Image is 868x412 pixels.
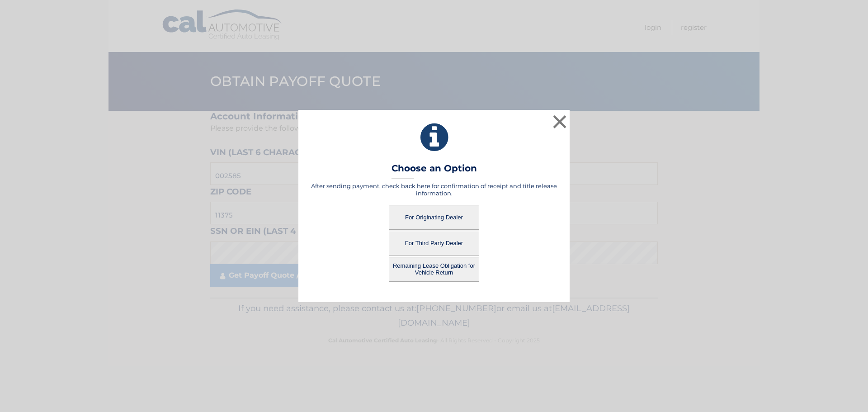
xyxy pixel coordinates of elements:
h3: Choose an Option [392,163,477,179]
button: For Originating Dealer [389,205,479,230]
button: Remaining Lease Obligation for Vehicle Return [389,257,479,282]
h5: After sending payment, check back here for confirmation of receipt and title release information. [310,182,558,197]
button: × [551,113,569,131]
button: For Third Party Dealer [389,231,479,256]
